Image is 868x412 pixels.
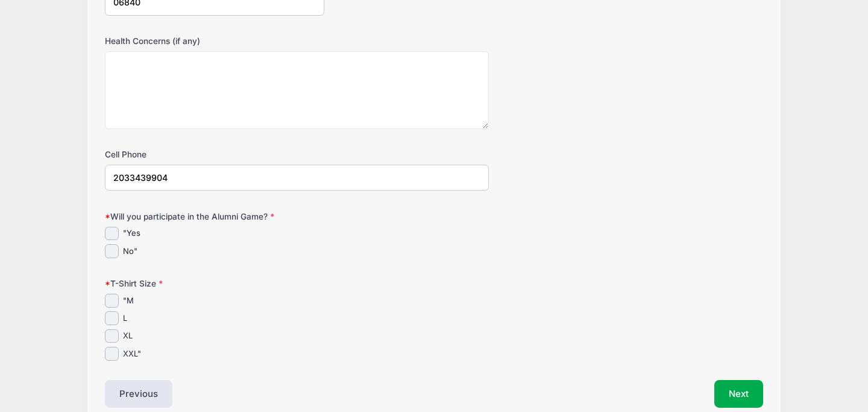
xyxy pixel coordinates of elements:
button: Previous [105,380,172,408]
button: Next [714,380,763,408]
label: L [123,312,127,325]
label: T-Shirt Size [105,277,324,290]
label: "Yes [123,227,140,239]
label: XXL" [123,348,141,360]
label: Health Concerns (if any) [105,35,324,47]
label: XL [123,330,133,342]
label: Cell Phone [105,148,324,160]
label: "M [123,295,134,307]
label: No" [123,246,137,258]
label: Will you participate in the Alumni Game? [105,211,324,223]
